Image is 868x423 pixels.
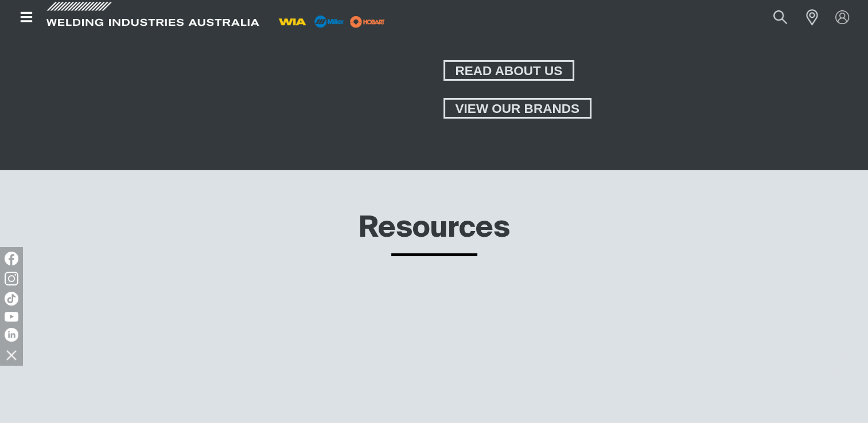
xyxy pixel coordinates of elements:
img: Facebook [5,252,18,265]
img: hide socials [2,345,21,365]
button: Scroll to top [831,351,857,377]
a: VIEW OUR BRANDS [443,98,591,119]
a: miller [347,17,388,26]
img: LinkedIn [5,328,18,342]
button: Search products [761,5,800,30]
img: YouTube [5,312,18,322]
img: Instagram [5,272,18,285]
img: miller [347,13,388,30]
span: VIEW OUR BRANDS [445,98,590,119]
a: READ ABOUT US [443,60,575,81]
span: READ ABOUT US [445,60,573,81]
input: Product name or item number... [746,5,800,30]
a: Resources [359,214,510,243]
img: TikTok [5,292,18,305]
